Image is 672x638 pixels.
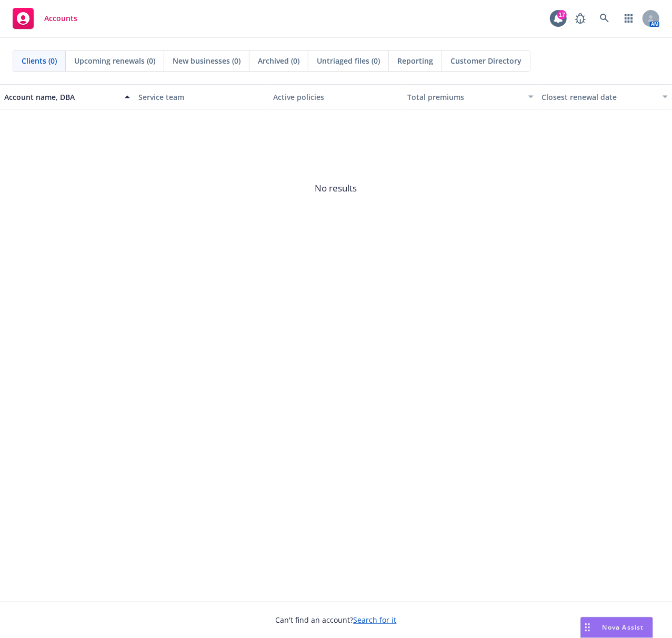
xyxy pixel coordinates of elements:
[407,92,521,103] div: Total premiums
[450,55,521,66] span: Customer Directory
[603,623,644,632] span: Nova Assist
[403,84,537,109] button: Total premiums
[580,617,653,638] button: Nova Assist
[173,55,240,66] span: New businesses (0)
[594,8,615,29] a: Search
[134,84,268,109] button: Service team
[8,4,82,33] a: Accounts
[581,617,594,637] div: Drag to move
[317,55,380,66] span: Untriaged files (0)
[276,614,397,625] span: Can't find an account?
[138,92,264,103] div: Service team
[618,8,639,29] a: Switch app
[273,92,399,103] div: Active policies
[269,84,403,109] button: Active policies
[397,55,433,66] span: Reporting
[354,615,397,625] a: Search for it
[22,55,57,66] span: Clients (0)
[4,92,118,103] div: Account name, DBA
[570,8,591,29] a: Report a Bug
[538,84,672,109] button: Closest renewal date
[542,92,656,103] div: Closest renewal date
[44,14,77,23] span: Accounts
[258,55,299,66] span: Archived (0)
[557,10,567,19] div: 17
[74,55,155,66] span: Upcoming renewals (0)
